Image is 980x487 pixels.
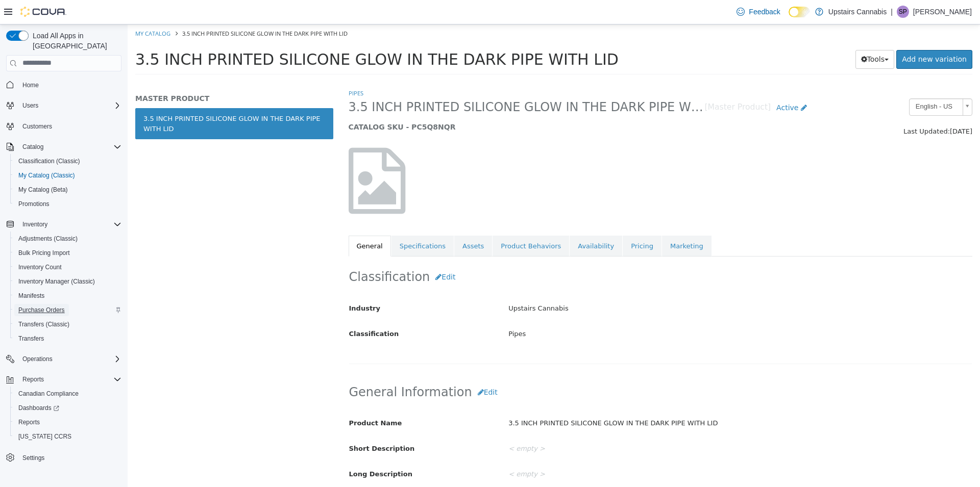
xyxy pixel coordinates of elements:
a: My Catalog [8,5,43,13]
span: 3.5 INCH PRINTED SILICONE GLOW IN THE DARK PIPE WITH LID [55,5,220,13]
p: Upstairs Cannabis [828,6,887,18]
span: Catalog [18,141,121,153]
span: Dashboards [14,402,121,414]
div: < empty > [373,441,852,459]
span: Users [18,99,121,112]
span: Manifests [14,290,121,302]
button: My Catalog (Classic) [10,168,126,183]
span: Load All Apps in [GEOGRAPHIC_DATA] [29,31,121,51]
a: Assets [327,211,364,233]
span: Last Updated: [776,103,822,111]
button: Catalog [18,141,47,153]
a: English - US [781,74,845,91]
span: Customers [18,120,121,133]
button: Edit [345,358,376,377]
span: My Catalog (Classic) [14,169,121,182]
button: Inventory [2,217,126,232]
span: Promotions [18,200,50,208]
button: Home [2,78,126,92]
button: Edit [302,243,333,262]
span: Reports [14,416,121,428]
span: Inventory Manager (Classic) [18,277,95,286]
span: Inventory Count [14,261,121,273]
a: Purchase Orders [14,304,69,316]
div: Pipes [373,301,852,319]
span: Settings [22,454,44,462]
a: Dashboards [14,402,63,414]
span: My Catalog (Classic) [18,171,75,180]
span: Home [18,79,121,91]
span: Reports [22,375,44,383]
button: Adjustments (Classic) [10,232,126,246]
span: Active [649,79,671,87]
button: Users [2,98,126,113]
button: Operations [18,353,57,365]
span: Inventory Count [18,263,62,271]
a: Add new variation [769,25,845,44]
div: < empty > [373,416,852,433]
a: Marketing [534,211,584,233]
a: Classification (Classic) [14,155,84,167]
a: Product Behaviors [365,211,442,233]
span: Classification (Classic) [18,157,80,165]
a: Reports [14,416,44,428]
span: Product Name [222,395,275,402]
div: 3.5 INCH PRINTED SILICONE GLOW IN THE DARK PIPE WITH LID [373,390,852,408]
span: Transfers (Classic) [14,318,121,330]
button: Reports [2,372,126,387]
button: My Catalog (Beta) [10,183,126,197]
span: Settings [18,451,121,464]
a: Availability [442,211,495,233]
button: Manifests [10,289,126,303]
span: Bulk Pricing Import [18,249,70,257]
span: Dashboards [18,404,59,412]
span: Bulk Pricing Import [14,247,121,259]
span: 3.5 INCH PRINTED SILICONE GLOW IN THE DARK PIPE WITH LID [221,75,577,91]
span: [DATE] [822,103,845,111]
a: Bulk Pricing Import [14,247,74,259]
h5: CATALOG SKU - PC5Q8NQR [221,98,685,107]
a: Dashboards [10,401,126,415]
span: Adjustments (Classic) [14,233,121,245]
a: Manifests [14,290,48,302]
a: Canadian Compliance [14,388,83,400]
span: Reports [18,418,40,426]
span: Transfers [14,332,121,345]
a: My Catalog (Beta) [14,184,72,196]
button: Users [18,99,42,112]
span: Promotions [14,198,121,210]
p: [PERSON_NAME] [913,6,972,18]
span: Reports [18,373,121,386]
span: Feedback [749,7,780,17]
button: Transfers (Classic) [10,317,126,331]
span: Short Description [222,420,287,428]
span: Customers [22,122,52,131]
a: Home [18,79,43,91]
button: Inventory [18,218,52,230]
span: English - US [782,74,831,90]
span: 3.5 INCH PRINTED SILICONE GLOW IN THE DARK PIPE WITH LID [8,26,491,44]
button: Tools [728,25,767,44]
button: Promotions [10,197,126,211]
button: Bulk Pricing Import [10,246,126,260]
button: Inventory Manager (Classic) [10,274,126,289]
button: Canadian Compliance [10,387,126,401]
span: [US_STATE] CCRS [18,432,71,441]
span: Canadian Compliance [18,390,79,398]
img: Cova [20,7,66,17]
button: Inventory Count [10,260,126,274]
div: Sean Paradis [897,6,909,18]
button: Reports [18,373,48,386]
h2: General Information [222,358,845,377]
a: Promotions [14,198,54,210]
button: Customers [2,119,126,134]
a: [US_STATE] CCRS [14,430,76,443]
a: Adjustments (Classic) [14,233,82,245]
a: Specifications [264,211,326,233]
button: Catalog [2,140,126,154]
div: Upstairs Cannabis [373,275,852,293]
button: Operations [2,352,126,366]
h5: MASTER PRODUCT [8,69,206,79]
span: Canadian Compliance [14,388,121,400]
a: Inventory Manager (Classic) [14,275,99,288]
